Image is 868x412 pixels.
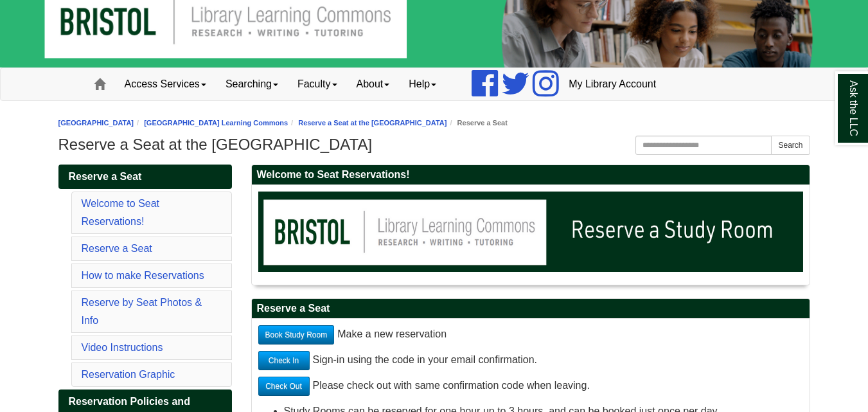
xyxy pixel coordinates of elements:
a: Help [399,68,446,100]
a: Reservation Graphic [82,369,175,380]
a: Check Out [258,377,310,396]
a: Reserve a Seat [82,243,152,254]
h2: Reserve a Seat [252,299,810,319]
a: Book Study Room [258,325,335,345]
h2: Welcome to Seat Reservations! [252,165,810,185]
p: Please check out with same confirmation code when leaving. [258,377,803,396]
nav: breadcrumb [58,117,810,129]
a: Check In [258,351,310,370]
a: My Library Account [559,68,666,100]
a: Reserve a Seat [58,165,232,189]
h1: Reserve a Seat at the [GEOGRAPHIC_DATA] [58,136,810,154]
a: Searching [216,68,288,100]
a: Reserve by Seat Photos & Info [82,297,202,326]
a: About [347,68,400,100]
li: Reserve a Seat [447,117,507,129]
a: Welcome to Seat Reservations! [82,198,160,227]
p: Sign-in using the code in your email confirmation. [258,351,803,370]
a: Faculty [288,68,347,100]
p: Make a new reservation [258,325,803,345]
button: Search [771,136,810,155]
a: Video Instructions [82,342,163,353]
a: How to make Reservations [82,270,204,281]
a: [GEOGRAPHIC_DATA] [58,119,134,127]
a: Access Services [115,68,216,100]
span: Reserve a Seat [69,171,142,182]
a: [GEOGRAPHIC_DATA] Learning Commons [144,119,288,127]
a: Reserve a Seat at the [GEOGRAPHIC_DATA] [298,119,447,127]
